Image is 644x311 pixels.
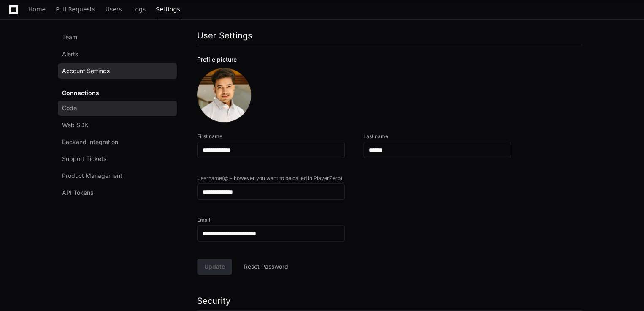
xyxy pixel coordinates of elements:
a: Web SDK [58,117,177,133]
label: First name [197,133,359,140]
a: Backend Integration [58,134,177,150]
a: Support Tickets [58,151,177,166]
span: Web SDK [62,121,88,129]
a: API Tokens [58,185,177,200]
label: Email [197,217,359,224]
label: Last name [363,133,525,140]
span: Reset Password [239,262,292,271]
a: Product Management [58,168,177,183]
button: Reset Password [232,259,300,275]
span: Pull Requests [56,7,95,12]
h1: User Settings [197,30,252,41]
span: Logs [132,7,146,12]
a: Team [58,30,177,45]
span: Team [62,33,77,41]
span: Account Settings [62,67,110,75]
span: (@ - however you want to be called in PlayerZero) [222,175,342,181]
span: Product Management [62,172,122,180]
span: Alerts [62,50,78,58]
a: Alerts [58,46,177,62]
span: Users [106,7,122,12]
span: Support Tickets [62,155,106,163]
span: Settings [156,7,180,12]
span: Code [62,104,77,112]
img: avatar [197,68,251,122]
span: Home [28,7,46,12]
a: Account Settings [58,63,177,79]
span: Backend Integration [62,138,118,146]
a: Code [58,101,177,116]
h1: Security [197,295,582,307]
span: API Tokens [62,188,93,197]
div: Profile picture [197,55,582,64]
label: Username [197,175,359,182]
